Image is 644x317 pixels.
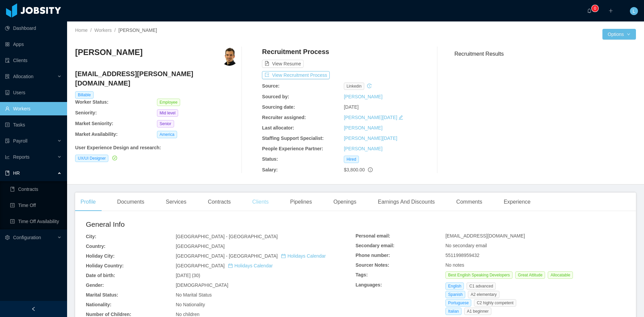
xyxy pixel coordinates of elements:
span: UX/UI Designer [75,155,108,162]
div: Openings [328,193,362,211]
span: / [114,28,116,33]
b: Source: [262,83,279,89]
b: Staffing Support Specialist: [262,136,324,141]
b: Phone number: [356,253,390,258]
span: / [90,28,92,33]
span: Great Attitude [515,271,545,279]
span: [GEOGRAPHIC_DATA] - [GEOGRAPHIC_DATA] [176,234,278,239]
i: icon: edit [398,115,403,120]
span: Allocation [13,74,34,79]
div: Clients [247,193,274,211]
span: Senior [157,120,174,127]
div: Profile [75,193,101,211]
span: [GEOGRAPHIC_DATA] - [GEOGRAPHIC_DATA] [176,253,326,259]
span: No Marital Status [176,292,212,298]
span: [GEOGRAPHIC_DATA] [176,263,273,268]
b: Status: [262,156,278,162]
span: C1 advanced [467,282,496,290]
span: A1 beginner [464,308,491,315]
span: C2 highly competent [474,299,516,307]
b: City: [86,234,96,239]
a: [PERSON_NAME] [344,125,382,130]
span: English [445,282,464,290]
button: icon: exportView Recruitment Process [262,71,330,79]
span: Allocatable [548,271,573,279]
span: Italian [445,308,462,315]
div: Documents [112,193,150,211]
span: Spanish [445,291,465,298]
i: icon: calendar [281,254,286,258]
span: No notes [445,262,464,268]
span: [PERSON_NAME] [118,28,157,33]
i: icon: book [5,171,10,175]
b: Recruiter assigned: [262,115,306,120]
span: A2 elementary [468,291,499,298]
div: Pipelines [285,193,317,211]
b: Date of birth: [86,273,115,278]
span: America [157,131,177,138]
button: Optionsicon: down [602,29,636,40]
b: Gender: [86,282,104,288]
span: Mid level [157,109,178,117]
span: Billable [75,91,94,99]
span: info-circle [368,167,373,172]
span: linkedin [344,83,364,90]
b: Number of Children: [86,312,131,317]
a: icon: profileTime Off [10,199,62,212]
b: Sourcing date: [262,104,295,110]
a: Home [75,28,88,33]
span: Portuguese [445,299,471,307]
a: icon: appstoreApps [5,38,62,51]
i: icon: solution [5,74,10,79]
span: No Nationality [176,302,205,307]
a: icon: file-textView Resume [262,61,304,66]
h3: Recruitment Results [454,50,636,58]
span: HR [13,170,20,176]
i: icon: calendar [228,263,233,268]
a: [PERSON_NAME][DATE] [344,136,397,141]
a: icon: profileTasks [5,118,62,131]
a: icon: bookContracts [10,182,62,196]
b: Country: [86,244,105,249]
h2: General Info [86,219,356,230]
b: Nationality: [86,302,111,307]
b: Marital Status: [86,292,118,298]
span: L [633,7,635,15]
span: [DATE] (30) [176,273,200,278]
a: [PERSON_NAME] [344,146,382,151]
i: icon: setting [5,235,10,240]
a: [PERSON_NAME][DATE] [344,115,397,120]
div: Services [160,193,192,211]
span: 5511998959432 [445,253,479,258]
b: Tags: [356,272,368,277]
b: Worker Status: [75,99,108,105]
b: Last allocator: [262,125,294,130]
span: Hired [344,156,359,163]
b: Sourced by: [262,94,289,99]
b: Holiday City: [86,253,115,259]
a: icon: calendarHolidays Calendar [281,253,326,259]
b: Market Availability: [75,131,118,137]
a: icon: userWorkers [5,102,62,115]
a: icon: robotUsers [5,86,62,99]
span: $3,800.00 [344,167,365,172]
span: Payroll [13,138,28,144]
b: Holiday Country: [86,263,124,268]
i: icon: line-chart [5,155,10,159]
i: icon: check-circle [112,156,117,160]
span: Employee [157,99,180,106]
b: Personal email: [356,233,390,239]
span: No children [176,312,200,317]
b: People Experience Partner: [262,146,323,151]
b: Sourcer Notes: [356,262,389,268]
i: icon: bell [587,8,592,13]
b: Secondary email: [356,243,394,248]
div: Contracts [203,193,236,211]
span: [DATE] [344,104,359,110]
a: icon: check-circle [111,155,117,161]
b: Seniority: [75,110,97,115]
span: Reports [13,154,30,160]
span: Best English Speaking Developers [445,271,513,279]
i: icon: plus [608,8,613,13]
div: Comments [451,193,487,211]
